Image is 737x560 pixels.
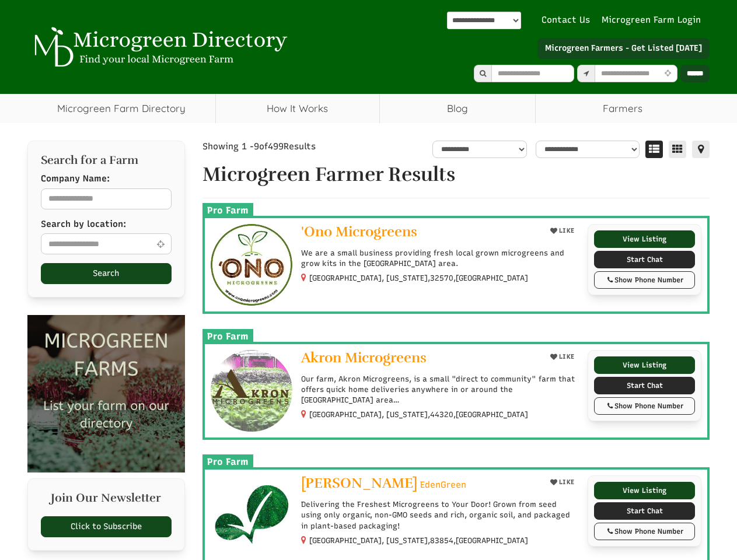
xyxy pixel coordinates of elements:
[309,536,528,545] small: [GEOGRAPHIC_DATA], [US_STATE], ,
[594,230,695,248] a: View Listing
[380,94,535,123] a: Blog
[432,141,527,158] select: overall_rating_filter-1
[662,70,674,78] i: Use Current Location
[41,263,172,284] button: Search
[202,141,372,153] div: Showing 1 - of Results
[430,535,453,546] span: 83854
[301,374,579,406] p: Our farm, Akron Microgreens, is a small "direct to community" farm that offers quick home deliver...
[456,273,528,283] span: [GEOGRAPHIC_DATA]
[211,224,292,306] img: 'Ono Microgreens
[301,248,579,269] p: We are a small business providing fresh local grown microgreens and grow kits in the [GEOGRAPHIC_...
[594,251,695,268] a: Start Chat
[254,141,259,152] span: 9
[536,14,596,26] a: Contact Us
[447,12,521,29] div: Powered by
[268,141,284,152] span: 499
[430,409,453,420] span: 44320
[154,240,167,249] i: Use Current Location
[301,350,538,368] a: Akron Microgreens
[41,218,126,230] label: Search by location:
[420,479,466,491] span: EdenGreen
[594,482,695,499] a: View Listing
[546,475,579,489] button: LIKE
[557,478,575,486] span: LIKE
[546,350,579,364] button: LIKE
[536,94,710,123] span: Farmers
[301,474,417,492] span: [PERSON_NAME]
[600,526,689,537] div: Show Phone Number
[537,38,710,59] a: Microgreen Farmers - Get Listed [DATE]
[602,14,707,26] a: Microgreen Farm Login
[447,12,521,29] select: Language Translate Widget
[546,224,579,238] button: LIKE
[41,492,172,510] h2: Join Our Newsletter
[536,141,640,158] select: sortbox-1
[301,349,427,366] span: Akron Microgreens
[301,223,417,240] span: 'Ono Microgreens
[430,273,453,283] span: 32570
[27,27,290,68] img: Microgreen Directory
[301,475,538,494] a: [PERSON_NAME] EdenGreen
[41,173,110,185] label: Company Name:
[211,350,292,432] img: Akron Microgreens
[41,154,172,167] h2: Search for a Farm
[594,356,695,374] a: View Listing
[456,535,528,546] span: [GEOGRAPHIC_DATA]
[557,352,575,360] span: LIKE
[202,164,710,185] h1: Microgreen Farmer Results
[309,274,528,282] small: [GEOGRAPHIC_DATA], [US_STATE], ,
[600,401,689,411] div: Show Phone Number
[594,502,695,520] a: Start Chat
[211,475,292,557] img: Dejah Simunds
[594,377,695,394] a: Start Chat
[27,315,185,473] img: Microgreen Farms list your microgreen farm today
[216,94,379,123] a: How It Works
[301,499,579,531] p: Delivering the Freshest Microgreens to Your Door! Grown from seed using only organic, non-GMO see...
[557,227,575,235] span: LIKE
[301,224,538,242] a: 'Ono Microgreens
[456,409,528,420] span: [GEOGRAPHIC_DATA]
[41,516,172,537] a: Click to Subscribe
[309,410,528,419] small: [GEOGRAPHIC_DATA], [US_STATE], ,
[600,275,689,285] div: Show Phone Number
[27,94,215,123] a: Microgreen Farm Directory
